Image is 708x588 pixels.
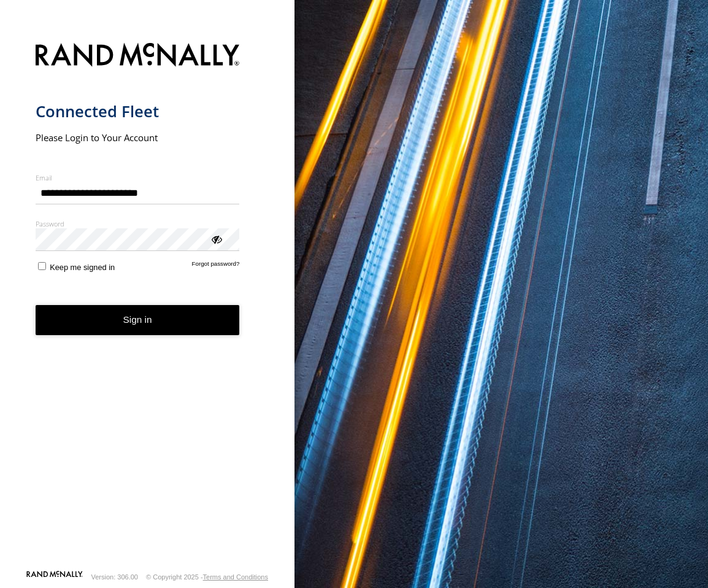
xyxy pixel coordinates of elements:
[146,573,268,581] div: © Copyright 2025 -
[36,173,240,182] label: Email
[36,36,260,570] form: main
[36,131,240,144] h2: Please Login to Your Account
[192,260,240,272] a: Forgot password?
[26,571,83,583] a: Visit our Website
[36,41,240,72] img: Rand McNally
[91,573,138,581] div: Version: 306.00
[210,233,222,245] div: ViewPassword
[36,219,240,228] label: Password
[203,573,268,581] a: Terms and Conditions
[50,263,115,272] span: Keep me signed in
[36,305,240,335] button: Sign in
[36,101,240,122] h1: Connected Fleet
[38,262,46,270] input: Keep me signed in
